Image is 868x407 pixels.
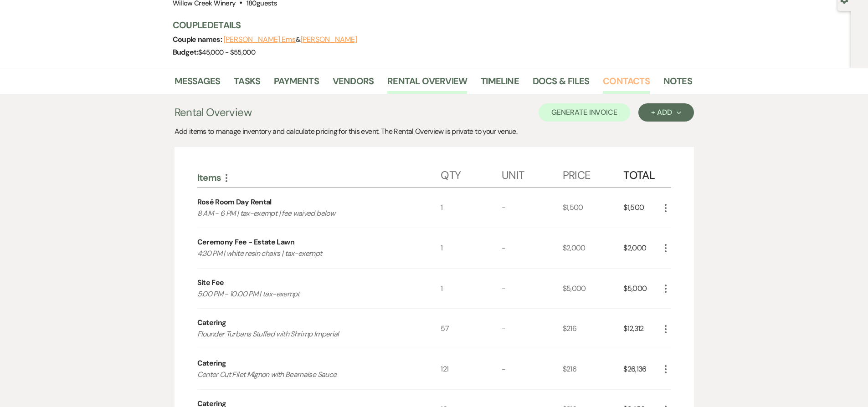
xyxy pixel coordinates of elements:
[651,109,681,116] div: + Add
[301,36,357,43] button: [PERSON_NAME]
[502,188,563,228] div: -
[481,74,519,94] a: Timeline
[197,317,226,328] div: Catering
[197,172,441,183] div: Items
[563,160,624,187] div: Price
[623,349,660,389] div: $26,136
[663,74,692,94] a: Notes
[441,160,502,187] div: Qty
[387,74,467,94] a: Rental Overview
[563,349,624,389] div: $216
[197,197,272,208] div: Rosé Room Day Rental
[175,104,252,121] h3: Rental Overview
[441,309,502,349] div: 57
[441,228,502,268] div: 1
[173,19,683,31] h3: Couple Details
[623,309,660,349] div: $12,312
[197,288,416,300] p: 5:00 PM - 10:00 PM | tax-exempt
[274,74,319,94] a: Payments
[234,74,260,94] a: Tasks
[623,188,660,228] div: $1,500
[502,269,563,309] div: -
[603,74,650,94] a: Contacts
[502,228,563,268] div: -
[441,269,502,309] div: 1
[333,74,374,94] a: Vendors
[502,309,563,349] div: -
[173,47,199,57] span: Budget:
[623,228,660,268] div: $2,000
[197,277,224,288] div: Site Fee
[563,269,624,309] div: $5,000
[502,349,563,389] div: -
[197,358,226,369] div: Catering
[197,369,416,381] p: Center Cut Filet Mignon with Bearnaise Sauce
[623,269,660,309] div: $5,000
[623,160,660,187] div: Total
[173,35,224,44] span: Couple names:
[224,36,296,43] button: [PERSON_NAME] Ems
[175,126,694,137] div: Add items to manage inventory and calculate pricing for this event. The Rental Overview is privat...
[563,309,624,349] div: $216
[638,103,693,122] button: + Add
[197,237,294,248] div: Ceremony Fee - Estate Lawn
[198,48,255,57] span: $45,000 - $55,000
[539,103,630,122] button: Generate Invoice
[224,35,357,44] span: &
[175,74,221,94] a: Messages
[533,74,589,94] a: Docs & Files
[197,248,416,259] p: 4:30 PM | white resin chairs | tax-exempt
[197,208,416,219] p: 8 AM - 6 PM | tax-exempt | fee waived below
[563,228,624,268] div: $2,000
[197,328,416,340] p: Flounder Turbans Stuffed with Shrimp Imperial
[563,188,624,228] div: $1,500
[441,188,502,228] div: 1
[441,349,502,389] div: 121
[502,160,563,187] div: Unit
